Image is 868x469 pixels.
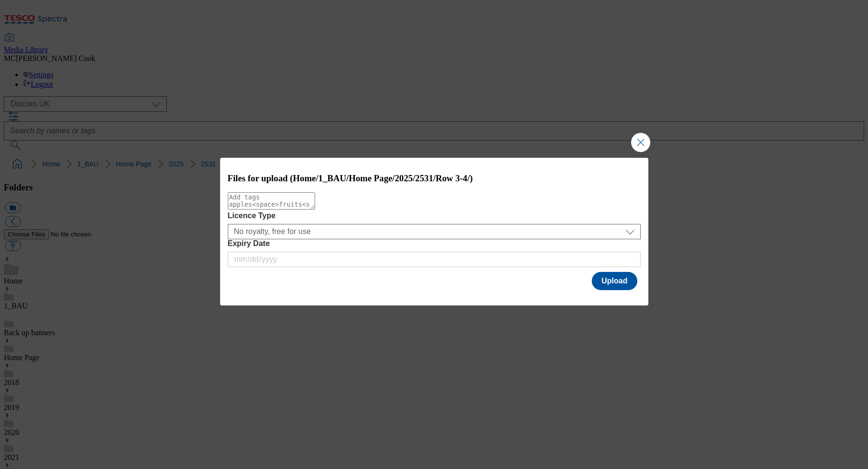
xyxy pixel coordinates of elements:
[631,133,650,152] button: Close Modal
[228,211,641,220] label: Licence Type
[220,158,648,306] div: Modal
[228,173,641,184] h3: Files for upload (Home/1_BAU/Home Page/2025/2531/Row 3-4/)
[592,272,637,290] button: Upload
[228,239,641,248] label: Expiry Date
